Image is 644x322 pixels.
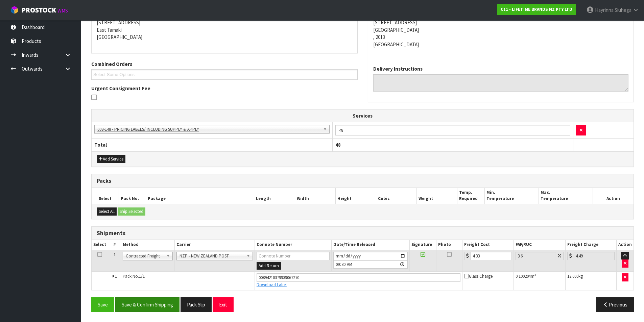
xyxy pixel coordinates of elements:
[97,207,117,216] button: Select All
[335,142,341,148] span: 48
[180,252,243,260] span: NZP - NEW ZEALAND POST
[514,272,565,290] td: m
[114,252,116,257] span: 1
[593,188,634,204] th: Action
[373,65,423,72] label: Delivery Instructions
[417,188,457,204] th: Weight
[464,273,493,279] span: Glass Charge
[146,188,254,204] th: Package
[91,60,132,68] label: Combined Orders
[534,273,536,277] sup: 3
[616,240,634,250] th: Action
[97,12,352,41] address: [STREET_ADDRESS] East Tamaki [GEOGRAPHIC_DATA]
[257,282,287,288] a: Download Label
[574,252,615,260] input: Freight Charge
[457,188,484,204] th: Temp. Required
[92,188,119,204] th: Select
[97,155,125,163] button: Add Service
[126,252,164,260] span: Contracted Freight
[22,6,56,15] span: ProStock
[484,188,539,204] th: Min. Temperature
[139,273,145,279] span: 1/1
[115,273,117,279] span: 1
[539,188,593,204] th: Max. Temperature
[462,240,514,250] th: Freight Cost
[118,207,145,216] button: Ship Selected
[514,240,565,250] th: FAF/RUC
[92,139,332,151] th: Total
[565,240,616,250] th: Freight Charge
[97,230,628,237] h3: Shipments
[213,297,234,312] button: Exit
[257,273,461,282] input: Connote Number
[409,240,436,250] th: Signature
[331,240,409,250] th: Date/Time Released
[97,125,320,133] span: 008-148 - PRICING LABELS/ INCLUDING SUPPLY & APPLY
[57,7,68,14] small: WMS
[497,4,576,15] a: C11 - LIFETIME BRANDS NZ PTY LTD
[108,240,121,250] th: #
[595,7,614,13] span: Hayrinna
[516,273,531,279] span: 0.100204
[175,240,255,250] th: Carrier
[10,6,19,14] img: cube-alt.png
[257,252,330,260] input: Connote Number
[596,297,634,312] button: Previous
[92,109,634,122] th: Services
[255,240,331,250] th: Connote Number
[257,262,281,270] button: Add Return
[565,272,616,290] td: kg
[181,297,212,312] button: Pack Slip
[91,85,150,92] label: Urgent Consignment Fee
[373,12,629,48] address: [STREET_ADDRESS] [GEOGRAPHIC_DATA] , 2013 [GEOGRAPHIC_DATA]
[91,297,114,312] button: Save
[501,6,572,12] strong: C11 - LIFETIME BRANDS NZ PTY LTD
[254,188,295,204] th: Length
[436,240,462,250] th: Photo
[516,252,556,260] input: Freight Adjustment
[92,240,108,250] th: Select
[335,188,376,204] th: Height
[119,188,146,204] th: Pack No.
[97,178,628,184] h3: Packs
[471,252,511,260] input: Freight Cost
[115,297,180,312] button: Save & Confirm Shipping
[295,188,335,204] th: Width
[121,240,175,250] th: Method
[376,188,417,204] th: Cubic
[615,7,631,13] span: Siuhega
[121,272,255,290] td: Pack No.
[567,273,578,279] span: 12.000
